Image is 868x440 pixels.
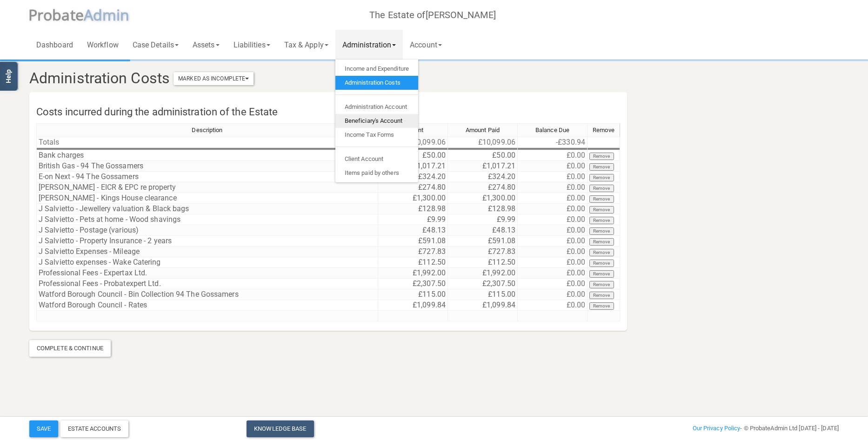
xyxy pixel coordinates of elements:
td: £727.83 [378,247,448,257]
td: £2,307.50 [448,279,518,289]
a: Income Tax Forms [335,128,418,142]
td: £2,307.50 [378,279,448,289]
button: Remove [589,163,614,171]
a: Client Account [335,152,418,166]
td: £324.20 [448,172,518,182]
button: Remove [589,249,614,256]
a: Administration [335,30,403,60]
td: -£330.94 [518,137,588,148]
td: £0.00 [518,300,588,311]
div: Estate Accounts [60,420,129,437]
td: £0.00 [518,268,588,279]
td: £9.99 [378,214,448,225]
td: £274.80 [448,182,518,193]
a: Workflow [80,30,126,60]
td: Totals [36,137,378,148]
td: £274.80 [378,182,448,193]
a: Administration Account [335,100,418,114]
a: Tax & Apply [277,30,335,60]
td: £0.00 [518,247,588,257]
td: £1,099.84 [378,300,448,311]
td: £1,992.00 [378,268,448,279]
td: Professional Fees - Expertax Ltd. [36,268,378,279]
td: £0.00 [518,289,588,300]
td: £128.98 [378,204,448,214]
a: Case Details [126,30,186,60]
td: £727.83 [448,247,518,257]
button: Marked As Incomplete [174,72,254,85]
h3: Administration Costs [22,70,708,87]
a: Assets [186,30,227,60]
button: Remove [589,281,614,288]
a: Income and Expenditure [335,62,418,76]
span: P [28,5,84,25]
td: J Salvietto expenses - Wake Catering [36,257,378,268]
button: Remove [589,206,614,213]
span: robate [37,5,84,25]
td: £115.00 [448,289,518,300]
td: J Salvietto Expenses - Mileage [36,247,378,257]
button: Remove [589,302,614,310]
a: Dashboard [29,30,80,60]
button: Remove [589,292,614,299]
button: Remove [589,153,614,160]
td: J Salvietto - Postage (various) [36,225,378,236]
span: Amount Paid [466,127,500,133]
td: £10,099.06 [448,137,518,148]
td: £112.50 [378,257,448,268]
div: - © ProbateAdmin Ltd [DATE] - [DATE] [571,423,846,434]
td: J Salvietto - Jewellery valuation & Black bags [36,204,378,214]
a: Knowledge Base [247,420,314,437]
button: Remove [589,195,614,203]
td: £591.08 [378,236,448,247]
td: £0.00 [518,225,588,236]
td: £0.00 [518,204,588,214]
td: £1,992.00 [448,268,518,279]
td: £591.08 [448,236,518,247]
td: Bank charges [36,150,378,161]
span: Balance Due [535,127,569,133]
td: £128.98 [448,204,518,214]
td: [PERSON_NAME] - Kings House clearance [36,193,378,204]
span: Description [192,127,222,133]
td: £0.00 [518,279,588,289]
a: Account [403,30,449,60]
td: £50.00 [448,150,518,161]
span: dmin [93,5,129,25]
td: £1,099.84 [448,300,518,311]
td: £48.13 [378,225,448,236]
td: £0.00 [518,150,588,161]
td: £1,300.00 [378,193,448,204]
td: British Gas - 94 The Gossamers [36,161,378,172]
td: £1,017.21 [448,161,518,172]
button: Remove [589,270,614,278]
td: £0.00 [518,182,588,193]
div: Complete & Continue [29,340,111,357]
a: Our Privacy Policy [693,425,741,432]
td: £0.00 [518,257,588,268]
td: £0.00 [518,161,588,172]
td: £115.00 [378,289,448,300]
td: J Salvietto - Property Insurance - 2 years [36,236,378,247]
td: £0.00 [518,193,588,204]
td: £0.00 [518,172,588,182]
td: £112.50 [448,257,518,268]
button: Save [29,420,58,437]
button: Remove [589,238,614,246]
h4: Costs incurred during the administration of the Estate [29,101,525,123]
td: £0.00 [518,236,588,247]
button: Remove [589,185,614,192]
button: Remove [589,174,614,181]
td: J Salvietto - Pets at home - Wood shavings [36,214,378,225]
td: £9.99 [448,214,518,225]
a: Items paid by others [335,166,418,180]
td: E-on Next - 94 The Gossamers [36,172,378,182]
span: Remove [593,127,614,133]
a: Administration Costs [335,76,418,90]
span: A [84,5,130,25]
td: £1,300.00 [448,193,518,204]
a: Liabilities [227,30,277,60]
button: Remove [589,227,614,235]
td: Watford Borough Council - Rates [36,300,378,311]
td: £48.13 [448,225,518,236]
